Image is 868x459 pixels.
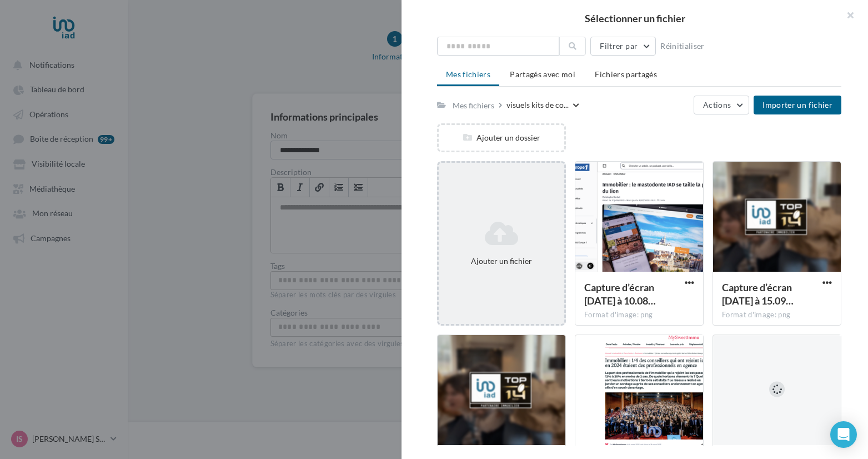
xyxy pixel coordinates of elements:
[694,96,749,114] button: Actions
[754,96,841,114] button: Importer un fichier
[439,132,564,143] div: Ajouter un dossier
[584,281,656,307] span: Capture d’écran 2025-08-12 à 10.08.09
[722,281,794,307] span: Capture d’écran 2025-06-13 à 15.09.58
[595,69,657,79] span: Fichiers partagés
[453,100,494,111] div: Mes fichiers
[590,37,656,56] button: Filtrer par
[446,69,490,79] span: Mes fichiers
[584,310,694,320] div: Format d'image: png
[722,310,832,320] div: Format d'image: png
[510,69,575,79] span: Partagés avec moi
[703,100,731,109] span: Actions
[762,100,832,109] span: Importer un fichier
[419,13,850,23] h2: Sélectionner un fichier
[443,256,560,267] div: Ajouter un fichier
[656,39,709,53] button: Réinitialiser
[506,99,569,111] span: visuels kits de co...
[830,421,857,448] div: Open Intercom Messenger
